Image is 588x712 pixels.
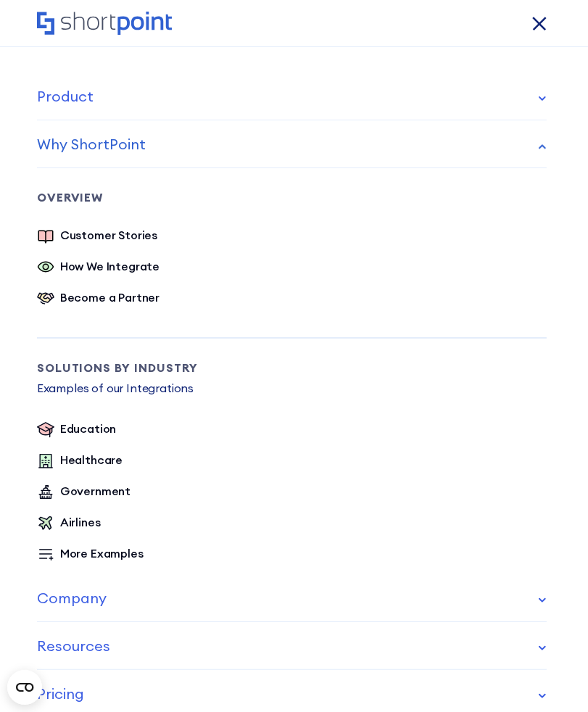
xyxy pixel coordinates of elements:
[37,476,547,508] a: Government
[37,252,547,283] a: How We Integrate
[37,220,547,252] a: Customer Stories
[328,545,588,712] iframe: Chat Widget
[60,545,144,562] div: More Examples
[7,670,42,705] button: Open CMP widget
[37,379,547,397] p: Examples of our Integrations
[528,12,551,36] a: open menu
[60,513,101,531] div: Airlines
[37,635,110,657] div: Resources
[37,414,547,445] a: Education
[37,574,547,622] a: Company
[60,420,117,437] div: Education
[37,12,172,36] a: Home
[37,683,84,705] div: Pricing
[37,445,547,476] a: Healthcare
[60,289,160,306] div: Become a Partner
[37,86,94,107] div: Product
[37,120,547,168] a: Why ShortPoint
[37,362,547,373] div: Solutions by Industry
[37,191,547,203] div: Overview
[37,622,547,670] a: Resources
[37,73,547,120] a: Product
[60,257,160,275] div: How We Integrate
[328,545,588,712] div: Widget de chat
[37,508,547,539] a: Airlines
[60,226,157,244] div: Customer Stories
[60,482,131,500] div: Government
[37,283,547,314] a: Become a Partner
[60,451,123,468] div: Healthcare
[37,587,107,609] div: Company
[37,133,146,155] div: Why ShortPoint
[37,539,547,570] a: More Examples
